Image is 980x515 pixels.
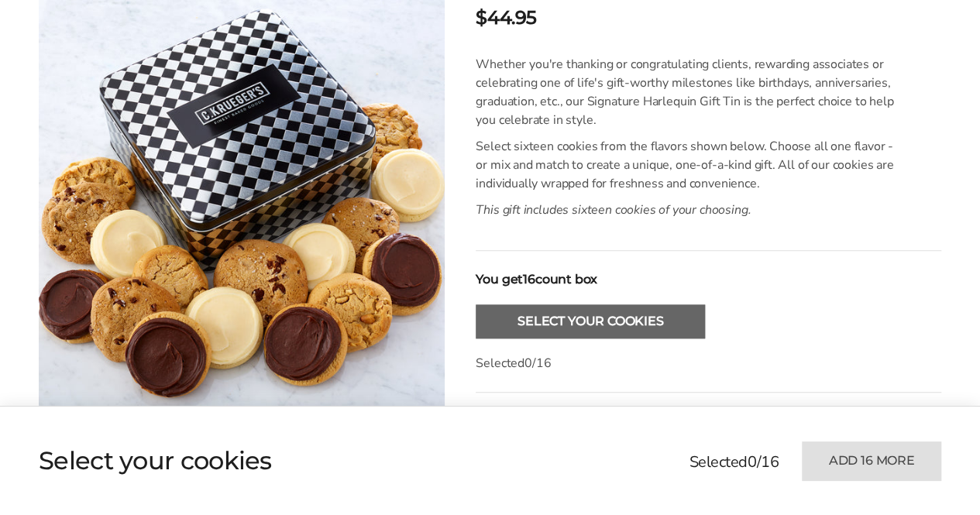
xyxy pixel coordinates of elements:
[524,355,532,372] span: 0
[476,137,899,193] p: Select sixteen cookies from the flavors shown below. Choose all one flavor - or mix and match to ...
[523,272,535,287] span: 16
[761,451,779,472] span: 16
[476,270,597,289] strong: You get count box
[476,4,536,32] p: $44.95
[689,451,779,474] p: Selected /
[536,355,552,372] span: 16
[748,451,757,472] span: 0
[476,304,705,338] button: Select Your Cookies
[476,354,941,373] p: Selected /
[476,55,899,129] p: Whether you're thanking or congratulating clients, rewarding associates or celebrating one of lif...
[476,201,751,218] i: This gift includes sixteen cookies of your choosing.
[802,441,941,481] button: Add 16 more
[12,456,160,503] iframe: Sign Up via Text for Offers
